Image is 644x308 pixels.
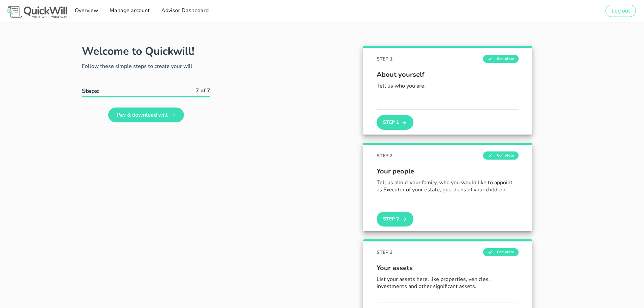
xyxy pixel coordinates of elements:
[483,151,519,160] span: Complete
[82,87,99,95] b: Steps:
[82,44,194,58] h1: Welcome to Quickwill!
[377,70,519,80] span: About yourself
[109,7,150,14] span: Manage account
[108,108,184,122] a: Pay & download will
[116,111,168,119] span: Pay & download will
[377,166,519,176] span: Your people
[611,7,630,15] span: Log out
[107,4,152,18] a: Manage account
[377,82,519,90] p: Tell us who you are.
[5,5,69,20] img: Logo
[483,55,519,63] span: Complete
[377,152,392,159] span: STEP 2
[159,4,210,18] a: Advisor Dashboard
[74,7,98,14] span: Overview
[377,276,519,290] p: List your assets here, like properties, vehicles, investments and other significant assets.
[161,7,208,14] span: Advisor Dashboard
[72,4,100,18] a: Overview
[483,248,519,256] span: Complete
[377,55,392,63] span: STEP 1
[82,62,210,70] p: Follow these simple steps to create your will.
[377,263,519,273] span: Your assets
[605,5,636,17] button: Log out
[377,212,413,227] button: Step 2
[377,179,519,193] p: Tell us about your family, who you would like to appoint as Executor of your estate, guardians of...
[196,87,210,94] b: 7 of 7
[377,249,392,256] span: STEP 3
[377,115,413,130] button: Step 1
